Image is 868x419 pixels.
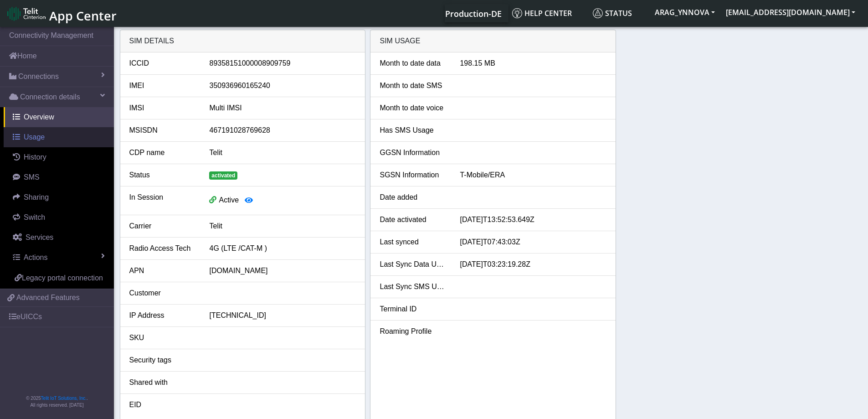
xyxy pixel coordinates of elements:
div: [DATE]T03:23:19.28Z [453,259,613,270]
div: Shared with [123,377,203,388]
div: Radio Access Tech [123,243,203,254]
div: Date activated [373,214,453,225]
div: 467191028769628 [202,125,363,136]
div: Has SMS Usage [373,125,453,136]
div: Carrier [123,221,203,232]
div: Multi IMSI [202,103,363,114]
div: EID [123,399,203,410]
div: MSISDN [123,125,203,136]
a: SMS [4,167,114,187]
span: Legacy portal connection [22,274,103,282]
div: Last Sync Data Usage [373,259,453,270]
a: Services [4,228,114,248]
div: Last Sync SMS Usage [373,281,453,292]
div: IMSI [123,103,203,114]
div: APN [123,265,203,276]
div: SKU [123,332,203,343]
div: SIM Usage [370,30,616,52]
div: [DATE]T13:52:53.649Z [453,214,613,225]
a: Status [589,4,649,22]
a: Sharing [4,187,114,207]
div: Status [123,170,203,181]
button: ARAG_YNNOVA [649,4,720,21]
div: In Session [123,192,203,209]
div: IMEI [123,80,203,91]
div: Date added [373,192,453,203]
div: 89358151000008909759 [202,58,363,69]
span: History [24,153,46,161]
span: activated [209,171,237,180]
span: Sharing [24,193,49,201]
div: T-Mobile/ERA [453,170,613,181]
div: Month to date voice [373,103,453,114]
a: Switch [4,207,114,228]
span: Connections [18,71,59,82]
a: Usage [4,127,114,147]
button: View session details [239,192,259,209]
span: SMS [24,173,40,181]
div: SIM details [120,30,365,52]
div: Month to date data [373,58,453,69]
span: Switch [24,213,45,221]
div: [DATE]T07:43:03Z [453,237,613,248]
a: Telit IoT Solutions, Inc. [41,396,87,401]
div: IP Address [123,310,203,321]
div: 198.15 MB [453,58,613,69]
div: [TECHNICAL_ID] [202,310,363,321]
div: ICCID [123,58,203,69]
div: Customer [123,288,203,299]
span: Connection details [20,92,80,103]
span: Advanced Features [16,292,80,303]
a: Actions [4,248,114,268]
img: logo-telit-cinterion-gw-new.png [7,6,46,21]
div: 4G (LTE /CAT-M ) [202,243,363,254]
span: Services [26,233,53,241]
div: Telit [202,221,363,232]
a: Help center [508,4,589,22]
div: CDP name [123,147,203,158]
span: Status [593,8,632,18]
span: App Center [49,7,117,24]
span: Overview [24,113,54,121]
div: Last synced [373,237,453,248]
span: Production-DE [445,8,502,19]
a: App Center [7,4,115,23]
div: Security tags [123,355,203,366]
span: Actions [24,253,47,261]
div: GGSN Information [373,147,453,158]
span: Active [219,196,239,204]
div: SGSN Information [373,170,453,181]
div: Month to date SMS [373,80,453,91]
span: Help center [512,8,572,18]
div: 350936960165240 [202,80,363,91]
img: knowledge.svg [512,8,522,18]
a: History [4,147,114,167]
div: Telit [202,147,363,158]
div: Roaming Profile [373,326,453,337]
a: Your current platform instance [445,4,501,22]
button: [EMAIL_ADDRESS][DOMAIN_NAME] [720,4,861,21]
div: Terminal ID [373,304,453,315]
a: Overview [4,107,114,127]
img: status.svg [593,8,603,18]
span: Usage [24,133,45,141]
div: [DOMAIN_NAME] [202,265,363,276]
